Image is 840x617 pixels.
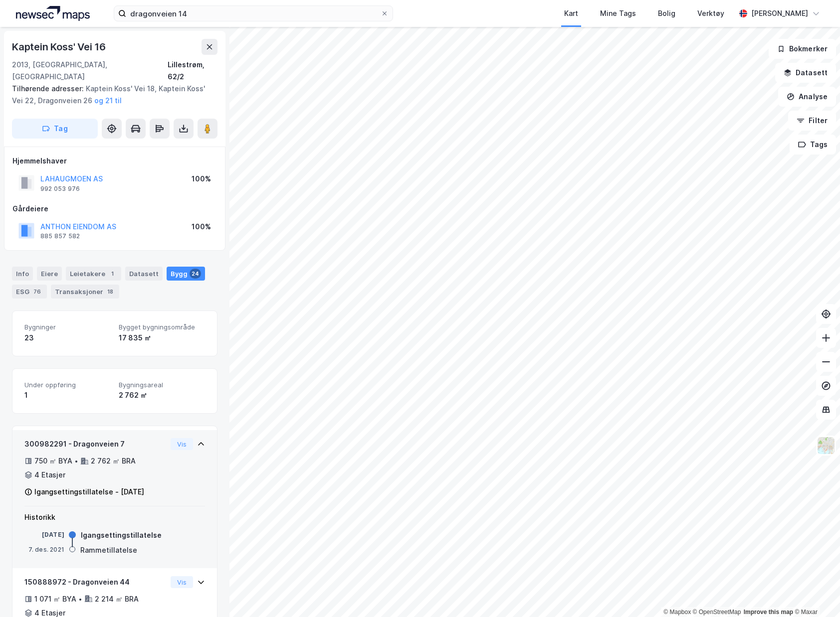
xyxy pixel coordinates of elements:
[125,267,163,281] div: Datasett
[24,576,167,588] div: 150888972 - Dragonveien 44
[16,6,90,21] img: logo.a4113a55bc3d86da70a041830d287a7e.svg
[51,285,119,299] div: Transaksjoner
[34,469,65,481] div: 4 Etasjer
[12,203,217,215] div: Gårdeiere
[171,576,193,588] button: Vis
[790,135,836,154] button: Tags
[12,59,168,83] div: 2013, [GEOGRAPHIC_DATA], [GEOGRAPHIC_DATA]
[12,39,108,55] div: Kaptein Koss' Vei 16
[105,287,115,297] div: 18
[600,7,636,19] div: Mine Tags
[190,269,201,279] div: 24
[74,457,78,465] div: •
[24,530,64,539] div: [DATE]
[167,267,205,281] div: Bygg
[34,455,72,467] div: 750 ㎡ BYA
[24,511,205,523] div: Historikk
[34,593,76,605] div: 1 071 ㎡ BYA
[91,455,136,467] div: 2 762 ㎡ BRA
[81,529,162,541] div: Igangsettingstillatelse
[119,323,205,331] span: Bygget bygningsområde
[40,185,80,193] div: 992 053 976
[12,83,210,107] div: Kaptein Koss' Vei 18, Kaptein Koss' Vei 22, Dragonveien 26
[95,593,139,605] div: 2 214 ㎡ BRA
[790,569,840,617] iframe: Chat Widget
[12,84,86,93] span: Tilhørende adresser:
[119,332,205,344] div: 17 835 ㎡
[744,609,793,616] a: Improve this map
[192,221,211,233] div: 100%
[24,332,111,344] div: 23
[126,6,381,21] input: Søk på adresse, matrikkel, gårdeiere, leietakere eller personer
[817,436,836,455] img: Z
[751,7,808,19] div: [PERSON_NAME]
[40,232,80,240] div: 885 857 582
[37,267,62,281] div: Eiere
[31,287,43,297] div: 76
[778,87,836,107] button: Analyse
[107,269,117,279] div: 1
[697,7,724,19] div: Verktøy
[790,569,840,617] div: Kontrollprogram for chat
[788,111,836,131] button: Filter
[693,609,741,616] a: OpenStreetMap
[12,285,47,299] div: ESG
[119,389,205,401] div: 2 762 ㎡
[34,486,144,498] div: Igangsettingstillatelse - [DATE]
[78,595,82,603] div: •
[12,267,33,281] div: Info
[24,389,111,401] div: 1
[192,173,211,185] div: 100%
[168,59,217,83] div: Lillestrøm, 62/2
[24,438,167,450] div: 300982291 - Dragonveien 7
[24,323,111,331] span: Bygninger
[12,155,217,167] div: Hjemmelshaver
[12,119,98,139] button: Tag
[658,7,675,19] div: Bolig
[775,63,836,83] button: Datasett
[769,39,836,59] button: Bokmerker
[80,544,137,556] div: Rammetillatelse
[119,381,205,389] span: Bygningsareal
[24,545,64,554] div: 7. des. 2021
[24,381,111,389] span: Under oppføring
[564,7,578,19] div: Kart
[171,438,193,450] button: Vis
[66,267,121,281] div: Leietakere
[663,609,691,616] a: Mapbox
